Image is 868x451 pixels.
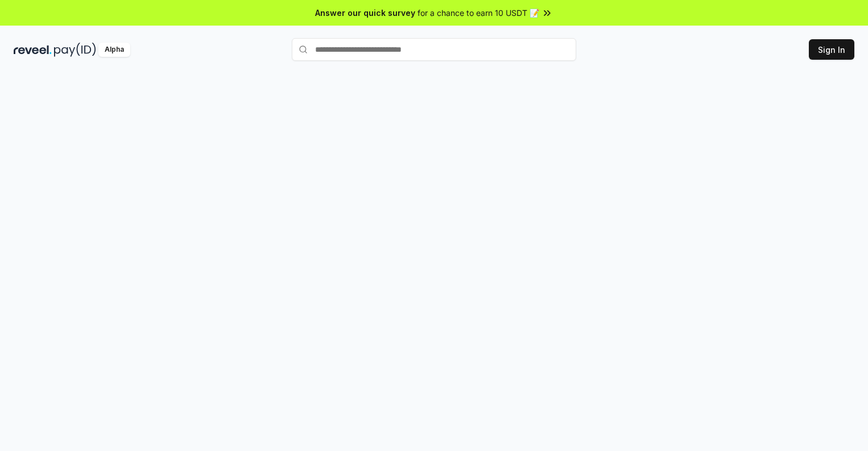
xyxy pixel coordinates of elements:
[418,7,539,19] span: for a chance to earn 10 USDT 📝
[54,43,96,57] img: pay_id
[809,39,854,60] button: Sign In
[98,43,130,57] div: Alpha
[14,43,52,57] img: reveel_dark
[315,7,415,19] span: Answer our quick survey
